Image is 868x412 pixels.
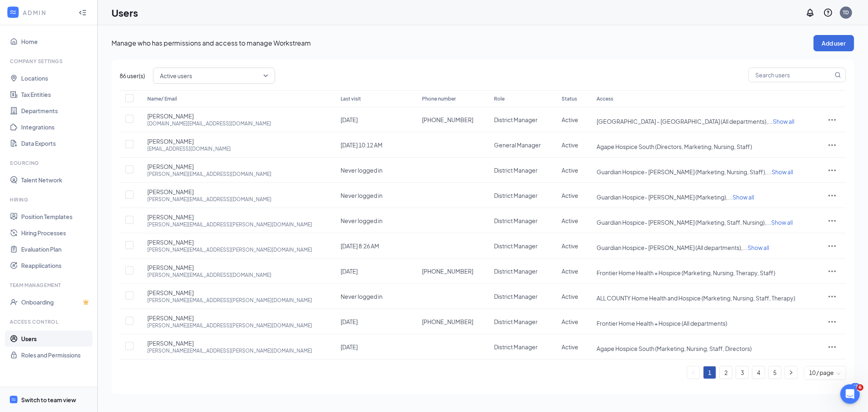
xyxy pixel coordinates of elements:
[21,70,91,86] a: Locations
[749,68,833,82] input: Search users
[341,293,383,300] span: Never logged in
[720,366,732,379] a: 2
[341,94,406,104] div: Last visit
[147,145,231,152] div: [EMAIL_ADDRESS][DOMAIN_NAME]
[562,267,578,275] span: Active
[494,167,538,174] span: District Manager
[773,118,795,125] span: Show all
[422,318,473,326] span: [PHONE_NUMBER]
[147,188,194,196] span: [PERSON_NAME]
[422,116,473,124] span: [PHONE_NUMBER]
[767,219,793,226] span: ...
[494,141,541,149] span: General Manager
[341,167,383,174] span: Never logged in
[687,366,700,379] li: Previous Page
[857,384,864,391] span: 6
[10,318,89,325] div: Access control
[785,366,797,379] button: right
[147,246,312,253] div: [PERSON_NAME][EMAIL_ADDRESS][PERSON_NAME][DOMAIN_NAME]
[21,119,91,135] a: Integrations
[147,297,312,304] div: [PERSON_NAME][EMAIL_ADDRESS][PERSON_NAME][DOMAIN_NAME]
[147,339,194,347] span: [PERSON_NAME]
[494,318,538,325] span: District Manager
[827,266,837,276] svg: ActionsIcon
[553,90,589,107] th: Status
[562,116,578,123] span: Active
[112,39,813,48] p: Manage who has permissions and access to manage Workstream
[11,397,16,402] svg: WorkstreamLogo
[772,219,793,226] span: Show all
[597,193,728,201] span: Guardian Hospice- [PERSON_NAME] (Marketing),
[147,171,271,178] div: [PERSON_NAME][EMAIL_ADDRESS][DOMAIN_NAME]
[827,140,837,150] svg: ActionsIcon
[147,263,194,272] span: [PERSON_NAME]
[827,216,837,226] svg: ActionsIcon
[147,162,194,171] span: [PERSON_NAME]
[851,383,860,390] div: 27
[805,8,815,18] svg: Notifications
[494,94,546,104] div: Role
[827,317,837,327] svg: ActionsIcon
[341,192,383,199] span: Never logged in
[597,320,728,327] span: Frontier Home Health + Hospice (All departments)
[843,9,849,16] div: TD
[728,193,754,201] span: ...
[160,70,192,82] span: Active users
[341,116,358,123] span: [DATE]
[589,90,818,107] th: Access
[494,343,538,351] span: District Manager
[789,370,794,375] span: right
[767,168,794,175] span: ...
[827,342,837,352] svg: ActionsIcon
[687,366,700,379] button: left
[748,244,770,251] span: Show all
[827,191,837,200] svg: ActionsIcon
[785,366,798,379] li: Next Page
[752,366,765,379] li: 4
[147,120,271,127] div: [DOMAIN_NAME][EMAIL_ADDRESS][DOMAIN_NAME]
[10,58,89,65] div: Company Settings
[813,35,854,51] button: Add user
[341,242,379,250] span: [DATE] 8:26 AM
[112,6,138,20] h1: Users
[341,343,358,351] span: [DATE]
[147,322,312,329] div: [PERSON_NAME][EMAIL_ADDRESS][PERSON_NAME][DOMAIN_NAME]
[597,118,768,125] span: [GEOGRAPHIC_DATA] - [GEOGRAPHIC_DATA] (All departments),
[743,244,770,251] span: ...
[21,294,91,310] a: OnboardingCrown
[147,112,194,120] span: [PERSON_NAME]
[21,331,91,347] a: Users
[719,366,732,379] li: 2
[703,366,716,379] li: 1
[21,257,91,274] a: Reapplications
[23,9,71,17] div: ADMIN
[827,115,837,125] svg: ActionsIcon
[21,241,91,257] a: Evaluation Plan
[768,366,781,379] li: 5
[562,318,578,325] span: Active
[147,94,324,104] div: Name/ Email
[827,165,837,175] svg: ActionsIcon
[120,71,145,80] span: 86 user(s)
[147,314,194,322] span: [PERSON_NAME]
[823,8,833,18] svg: QuestionInfo
[597,219,767,226] span: Guardian Hospice- [PERSON_NAME] (Marketing, Staff, Nursing),
[147,238,194,246] span: [PERSON_NAME]
[827,291,837,301] svg: ActionsIcon
[21,396,76,404] div: Switch to team view
[840,384,860,404] iframe: Intercom live chat
[9,8,17,16] svg: WorkstreamLogo
[21,86,91,103] a: Tax Entities
[562,217,578,224] span: Active
[494,192,538,199] span: District Manager
[772,168,794,175] span: Show all
[597,269,776,276] span: Frontier Home Health + Hospice (Marketing, Nursing, Therapy, Staff)
[21,172,91,188] a: Talent Network
[147,272,271,278] div: [PERSON_NAME][EMAIL_ADDRESS][DOMAIN_NAME]
[562,167,578,174] span: Active
[736,366,748,379] a: 3
[562,242,578,250] span: Active
[597,294,796,302] span: ALL COUNTY Home Health and Hospice (Marketing, Nursing, Staff, Therapy)
[147,289,194,297] span: [PERSON_NAME]
[494,217,538,224] span: District Manager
